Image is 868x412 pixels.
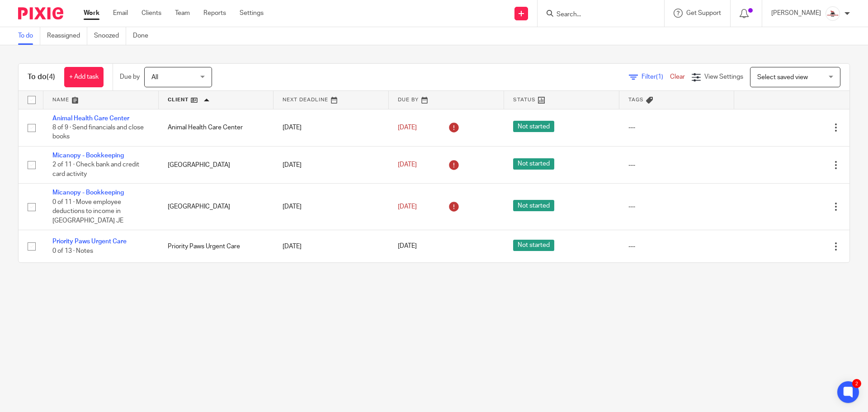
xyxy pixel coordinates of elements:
span: [DATE] [398,204,417,210]
span: [DATE] [398,162,417,168]
img: EtsyProfilePhoto.jpg [826,6,840,21]
td: [GEOGRAPHIC_DATA] [159,146,274,183]
span: Tags [628,97,644,102]
a: Micanopy - Bookkeeping [52,152,124,159]
span: Not started [513,121,554,132]
td: [DATE] [274,109,389,146]
td: [GEOGRAPHIC_DATA] [159,184,274,230]
span: 8 of 9 · Send financials and close books [52,124,144,140]
input: Search [556,11,637,19]
span: (1) [656,74,663,80]
a: To do [18,27,40,45]
div: --- [628,242,726,251]
a: Work [84,9,99,18]
a: Animal Health Care Center [52,115,129,122]
p: [PERSON_NAME] [771,9,821,18]
a: Clients [142,9,161,18]
a: Micanopy - Bookkeeping [52,189,124,196]
a: + Add task [64,67,104,87]
img: Pixie [18,7,63,19]
div: --- [628,123,726,132]
span: Get Support [686,10,721,16]
span: All [151,74,158,81]
span: Filter [642,74,670,80]
div: --- [628,161,726,170]
span: [DATE] [398,124,417,131]
a: Priority Paws Urgent Care [52,238,127,245]
div: --- [628,202,726,211]
td: Priority Paws Urgent Care [159,230,274,262]
div: 2 [852,379,861,388]
span: View Settings [704,74,743,80]
a: Clear [670,74,685,80]
td: [DATE] [274,146,389,183]
h1: To do [28,72,55,82]
a: Snoozed [94,27,126,45]
span: Not started [513,240,554,251]
span: Not started [513,200,554,211]
td: Animal Health Care Center [159,109,274,146]
td: [DATE] [274,184,389,230]
td: [DATE] [274,230,389,262]
span: 0 of 13 · Notes [52,248,93,254]
p: Due by [120,72,140,81]
span: [DATE] [398,243,417,250]
a: Settings [240,9,264,18]
a: Reassigned [47,27,87,45]
span: Not started [513,158,554,170]
a: Team [175,9,190,18]
span: Select saved view [757,74,808,81]
span: 2 of 11 · Check bank and credit card activity [52,162,139,178]
a: Done [133,27,155,45]
a: Reports [203,9,226,18]
span: 0 of 11 · Move employee deductions to income in [GEOGRAPHIC_DATA] JE [52,199,123,224]
span: (4) [47,73,55,81]
a: Email [113,9,128,18]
